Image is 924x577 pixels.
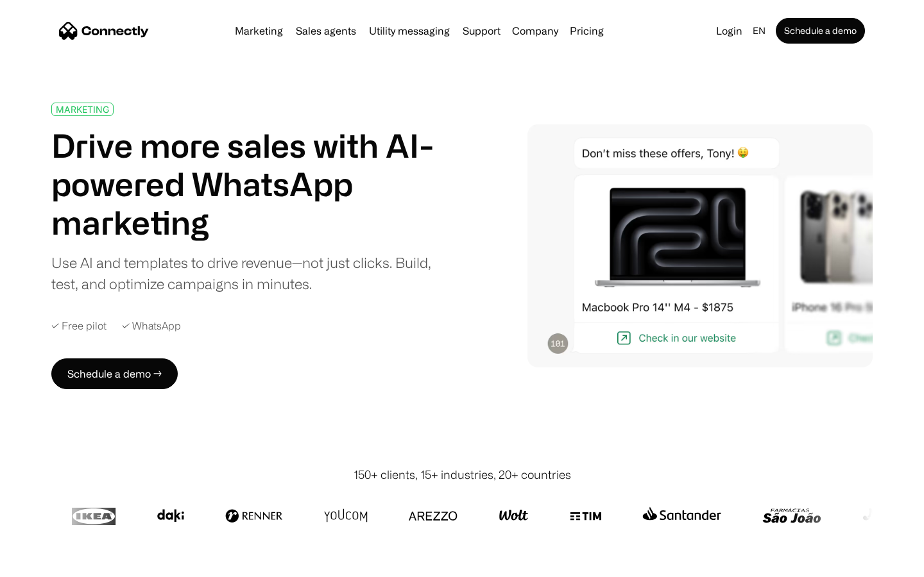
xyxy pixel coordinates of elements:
[230,26,288,36] a: Marketing
[776,18,865,44] a: Schedule a demo
[753,22,766,40] div: en
[51,252,448,294] div: Use AI and templates to drive revenue—not just clicks. Build, test, and optimize campaigns in min...
[512,22,558,40] div: Company
[364,26,455,36] a: Utility messaging
[51,126,448,242] h1: Drive more sales with AI-powered WhatsApp marketing
[354,466,571,483] div: 150+ clients, 15+ industries, 20+ countries
[458,26,506,36] a: Support
[26,555,77,573] ul: Language list
[565,26,609,36] a: Pricing
[51,320,107,332] div: ✓ Free pilot
[122,320,181,332] div: ✓ WhatsApp
[711,22,748,40] a: Login
[13,553,77,573] aside: Language selected: English
[56,105,109,114] div: MARKETING
[291,26,361,36] a: Sales agents
[51,358,178,389] a: Schedule a demo →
